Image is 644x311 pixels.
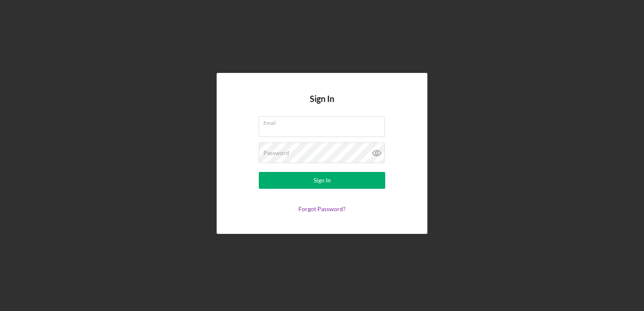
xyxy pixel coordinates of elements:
[263,117,385,126] label: Email
[310,94,334,116] h4: Sign In
[263,150,289,156] label: Password
[314,172,331,189] div: Sign In
[259,172,385,189] button: Sign In
[298,205,346,212] a: Forgot Password?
